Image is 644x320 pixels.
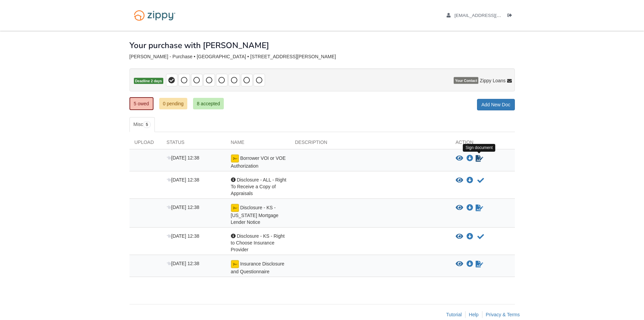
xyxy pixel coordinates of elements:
button: View Disclosure - KS - Right to Choose Insurance Provider [456,233,463,240]
a: Sign Form [475,154,484,163]
span: Disclosure - ALL - Right To Receive a Copy of Appraisals [231,177,286,196]
a: Sign Form [475,204,484,212]
a: 8 accepted [193,98,224,109]
span: 5 [143,121,151,128]
a: Add New Doc [477,99,515,110]
a: 0 pending [159,98,188,109]
a: Download Disclosure - KS - Kansas Mortgage Lender Notice [467,205,473,211]
span: Zippy Loans [480,77,505,84]
a: Log out [507,13,515,20]
a: edit profile [447,13,532,20]
span: Borrower VOI or VOE Authorization [231,155,286,169]
img: Ready for you to esign [231,260,239,268]
img: Ready for you to esign [231,154,239,163]
span: petersonbilly22@gmail.com [454,13,532,18]
span: [DATE] 12:38 [167,177,199,183]
span: Disclosure - KS - [US_STATE] Mortgage Lender Notice [231,205,279,225]
a: Help [469,312,479,317]
div: [PERSON_NAME] - Purchase • [GEOGRAPHIC_DATA] • [STREET_ADDRESS][PERSON_NAME] [129,54,515,60]
img: Ready for you to esign [231,204,239,212]
button: View Disclosure - KS - Kansas Mortgage Lender Notice [456,205,463,211]
span: [DATE] 12:38 [167,155,199,161]
a: Download Disclosure - ALL - Right To Receive a Copy of Appraisals [467,178,473,183]
button: View Disclosure - ALL - Right To Receive a Copy of Appraisals [456,177,463,184]
a: Tutorial [446,312,462,317]
a: Misc [129,117,155,132]
span: [DATE] 12:38 [167,205,199,210]
span: Insurance Disclosure and Questionnaire [231,261,285,274]
div: Upload [129,139,162,149]
a: Sign Form [475,260,484,268]
span: Deadline 2 days [134,78,163,84]
button: View Insurance Disclosure and Questionnaire [456,261,463,268]
div: Sign document [463,144,495,152]
button: Acknowledge receipt of document [477,233,485,241]
span: Disclosure - KS - Right to Choose Insurance Provider [231,233,285,252]
div: Name [226,139,290,149]
a: 5 owed [129,97,153,110]
h1: Your purchase with [PERSON_NAME] [129,41,269,50]
img: Logo [129,7,180,24]
button: Acknowledge receipt of document [477,176,485,185]
a: Privacy & Terms [486,312,520,317]
span: [DATE] 12:38 [167,261,199,266]
span: Your Contact [454,77,478,84]
a: Download Disclosure - KS - Right to Choose Insurance Provider [467,234,473,239]
div: Description [290,139,451,149]
span: [DATE] 12:38 [167,233,199,239]
button: View Borrower VOI or VOE Authorization [456,155,463,162]
a: Download Borrower VOI or VOE Authorization [467,156,473,161]
div: Action [451,139,515,149]
a: Download Insurance Disclosure and Questionnaire [467,261,473,267]
div: Status [162,139,226,149]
